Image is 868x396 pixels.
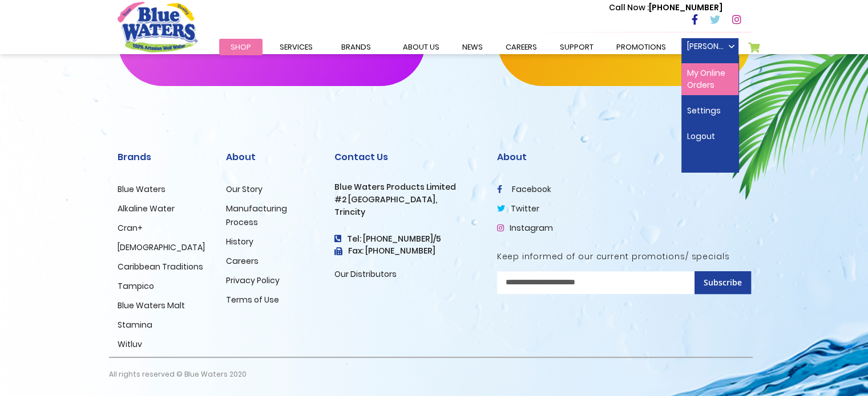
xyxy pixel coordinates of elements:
h3: Fax: [PHONE_NUMBER] [334,246,480,256]
a: Stamina [118,319,152,330]
a: Our Story [226,183,263,195]
h3: Trincity [334,207,480,217]
a: twitter [497,203,539,214]
a: Cran+ [118,222,143,234]
h2: About [226,152,317,162]
a: Manufacturing Process [226,203,287,228]
a: Witluv [118,338,142,350]
a: Privacy Policy [226,275,280,286]
a: [PERSON_NAME] [681,38,738,55]
a: store logo [118,2,197,52]
a: Careers [226,255,259,267]
p: All rights reserved © Blue Waters 2020 [109,358,247,391]
a: Promotions [605,39,677,55]
a: careers [494,39,548,55]
a: News [451,39,494,55]
span: Brands [341,42,371,52]
span: Call Now : [609,2,649,13]
a: Blue Waters [118,183,165,195]
a: facebook [497,183,551,195]
a: support [548,39,605,55]
a: Instagram [497,222,553,234]
a: Tampico [118,280,154,292]
h2: About [497,152,751,162]
p: [PHONE_NUMBER] [609,2,722,14]
a: Caribbean Traditions [118,261,203,272]
a: My Online Orders [681,63,738,95]
h4: Tel: [PHONE_NUMBER]/5 [334,234,480,244]
h2: Contact Us [334,152,480,162]
a: about us [391,39,451,55]
button: Subscribe [695,271,751,294]
span: Shop [231,42,251,52]
h3: #2 [GEOGRAPHIC_DATA], [334,195,480,205]
a: Terms of Use [226,294,279,305]
a: Settings [681,101,738,121]
a: Our Distributors [334,268,397,280]
a: Alkaline Water [118,203,175,214]
h2: Brands [118,152,209,162]
a: [DEMOGRAPHIC_DATA] [118,242,205,253]
a: History [226,236,253,247]
a: Logout [681,126,738,146]
h5: Keep informed of our current promotions/ specials [497,252,751,262]
span: Subscribe [704,277,742,288]
span: Services [280,42,313,52]
a: Blue Waters Malt [118,300,185,311]
h3: Blue Waters Products Limited [334,182,480,192]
